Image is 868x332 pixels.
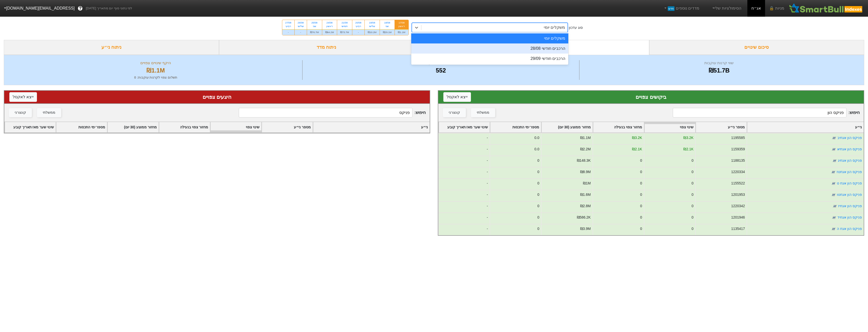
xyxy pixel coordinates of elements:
div: חמישי [340,25,349,28]
div: 0 [537,215,539,220]
div: משקלים יומי [411,33,569,43]
div: - [282,29,294,35]
div: 0 [691,181,693,186]
div: 27/08 [285,21,291,25]
div: היקף שינויים צפויים [10,60,301,66]
div: משקלים יומי [544,25,565,31]
div: 0 [691,215,693,220]
div: 21/08 [340,21,349,25]
div: שני [383,25,392,28]
div: Toggle SortBy [644,122,695,132]
div: מספר ניירות ערך [304,60,578,66]
div: 1155522 [731,181,745,186]
div: רביעי [285,25,291,28]
div: ₪2.2M [580,147,591,152]
div: ראשון [398,25,405,28]
div: Toggle SortBy [313,122,430,132]
div: הרכבים חודשי 29/09 [411,54,569,64]
div: ₪2.1K [632,147,642,152]
div: קונצרני [449,110,460,115]
div: רביעי [355,25,361,28]
div: 1195585 [731,135,745,140]
div: - [438,224,490,235]
button: ממשלתי [37,108,61,117]
div: ₪2.8M [580,203,591,209]
div: 0 [537,158,539,163]
div: ₪148.3K [577,158,591,163]
div: Toggle SortBy [593,122,644,132]
div: ראשון [325,25,334,28]
div: ₪3.2K [632,135,642,140]
div: 0 [640,215,642,220]
div: Toggle SortBy [490,122,541,132]
div: ₪1.1M [580,135,591,140]
a: פניקס הון אגחיג [838,158,862,162]
div: 0 [537,226,539,231]
div: 19/08 [368,21,377,25]
div: 18/08 [383,21,392,25]
div: - [352,29,364,35]
div: 0 [640,203,642,209]
div: 0.0 [534,135,539,140]
div: - [438,156,490,167]
div: 1135417 [731,226,745,231]
div: שלישי [368,25,377,28]
a: פניקס הון אגחיד [837,215,862,219]
img: tase link [832,158,837,163]
div: - [438,167,490,178]
a: פניקס הון אגחיב [837,136,862,140]
div: 1159359 [731,147,745,152]
div: הרכבים חודשי 28/08 [411,43,569,54]
div: - [438,190,490,201]
div: - [438,144,490,156]
div: ₪3.2K [683,135,693,140]
div: 0 [691,169,693,175]
div: Toggle SortBy [107,122,158,132]
div: ₪10.2M [365,29,380,35]
div: - [438,201,490,212]
div: ₪51.7B [581,66,858,75]
div: שלישי [298,25,304,28]
div: תשלום צפוי לקרנות עוקבות : 0 [10,75,301,80]
img: tase link [831,192,836,197]
div: ₪76.7M [307,29,322,35]
div: - [438,133,490,144]
div: 0 [691,192,693,197]
div: 1188135 [731,158,745,163]
div: סוג עדכון [569,25,583,30]
span: חיפוש : [239,108,426,117]
div: ביקושים צפויים [443,93,859,101]
div: 0 [640,181,642,186]
div: 0 [640,192,642,197]
div: ₪73.7M [337,29,352,35]
input: 1 רשומות... [239,108,412,117]
a: הסימולציות שלי [709,3,743,13]
div: 0 [640,158,642,163]
div: היצעים צפויים [9,93,425,101]
img: tase link [831,170,836,175]
div: Toggle SortBy [262,122,313,132]
div: Toggle SortBy [439,122,490,132]
div: ₪3.9M [580,226,591,231]
div: 0 [537,192,539,197]
div: 0 [691,203,693,209]
div: 0 [640,169,642,175]
div: ממשלתי [43,110,55,115]
div: 25/08 [310,21,319,25]
div: ₪586.2K [577,215,591,220]
button: ממשלתי [471,108,495,117]
div: שני [310,25,319,28]
div: Toggle SortBy [747,122,864,132]
div: 1220342 [731,203,745,209]
div: ₪1.1M [395,29,408,35]
a: פניקס הון אגחטו [837,193,862,197]
div: 1201946 [731,215,745,220]
div: 0 [691,226,693,231]
div: - [295,29,307,35]
img: tase link [831,147,836,152]
div: Toggle SortBy [5,122,56,132]
div: ₪1.1M [10,66,301,75]
div: 0 [537,181,539,186]
div: 0 [691,158,693,163]
div: Toggle SortBy [696,122,747,132]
